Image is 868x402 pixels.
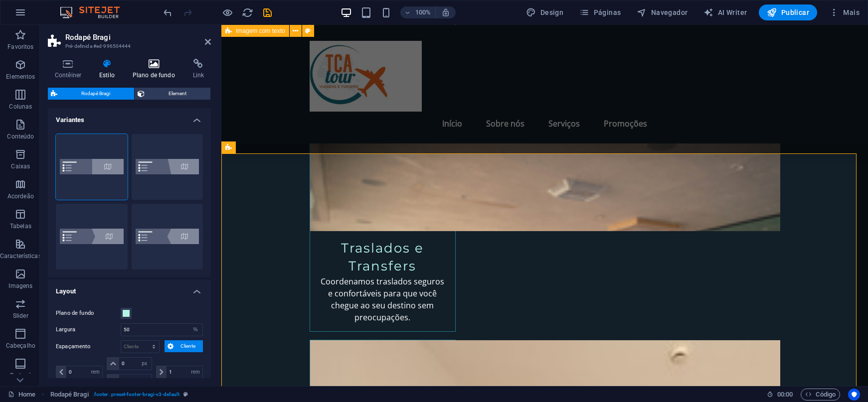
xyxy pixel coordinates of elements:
[575,4,625,20] button: Páginas
[57,6,132,18] img: Editor Logo
[13,312,28,320] p: Slider
[165,340,203,352] button: Cliente
[6,342,35,350] p: Cabeçalho
[767,7,809,17] span: Publicar
[522,4,567,20] button: Design
[242,7,254,18] i: Recarregar página
[400,6,436,18] button: 100%
[148,88,207,100] span: Element
[48,108,211,126] h4: Variantes
[11,162,30,170] p: Caixas
[699,4,751,20] button: AI Writer
[633,4,692,20] button: Navegador
[50,389,188,401] nav: breadcrumb
[579,7,621,17] span: Páginas
[183,392,188,397] i: Este elemento é uma predefinição personalizável
[8,282,32,290] p: Imagens
[65,33,211,42] h2: Rodapé Bragi
[176,340,200,352] span: Cliente
[56,307,121,319] label: Plano de fundo
[7,133,34,140] p: Conteúdo
[262,7,274,18] i: Salvar (Ctrl+S)
[784,391,786,398] span: :
[6,73,35,81] p: Elementos
[703,7,747,17] span: AI Writer
[163,7,174,18] i: Desfazer: Adicionar elemento (Ctrl+Z)
[48,88,134,100] button: Rodapé Bragi
[526,7,563,17] span: Design
[8,389,35,401] a: Clique para cancelar a seleção. Clique duas vezes para abrir as Páginas
[767,389,793,401] h6: Tempo de sessão
[9,103,32,111] p: Colunas
[135,88,210,100] button: Element
[759,4,817,20] button: Publicar
[262,6,274,18] button: save
[10,222,31,230] p: Tabelas
[48,59,92,80] h4: Contêiner
[415,6,431,18] h6: 100%
[805,389,836,401] span: Código
[242,6,254,18] button: reload
[48,279,211,297] h4: Layout
[56,327,121,332] label: Largura
[93,389,180,401] span: . footer .preset-footer-bragi-v3-default
[522,4,567,20] div: Design (Ctrl+Alt+Y)
[801,389,840,401] button: Código
[7,192,34,200] p: Acordeão
[637,7,688,17] span: Navegador
[10,372,31,380] p: Rodapé
[7,43,33,51] p: Favoritos
[50,389,89,401] span: Clique para selecionar. Clique duas vezes para editar
[829,7,860,17] span: Mais
[825,4,864,20] button: Mais
[60,88,131,100] span: Rodapé Bragi
[236,28,285,34] span: Imagem com texto
[65,42,191,51] h3: Pré-definida #ed-996504444
[848,389,860,401] button: Usercentrics
[56,341,121,353] label: Espaçamento
[222,6,234,18] button: Clique aqui para sair do modo de visualização e continuar editando
[92,59,126,80] h4: Estilo
[186,59,211,80] h4: Link
[126,59,186,80] h4: Plano de fundo
[777,389,793,401] span: 00 00
[441,8,450,17] i: Ao redimensionar, ajusta automaticamente o nível de zoom para caber no dispositivo escolhido.
[162,6,174,18] button: undo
